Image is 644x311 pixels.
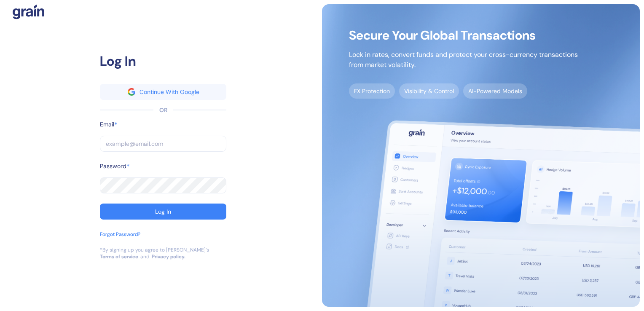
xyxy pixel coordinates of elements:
span: Visibility & Control [399,83,459,99]
span: FX Protection [349,83,395,99]
div: OR [159,106,167,115]
span: AI-Powered Models [463,83,527,99]
img: signup-main-image [322,4,640,307]
div: Continue With Google [140,89,199,95]
button: googleContinue With Google [100,84,226,100]
span: Secure Your Global Transactions [349,31,578,40]
div: Forgot Password? [100,231,140,238]
p: Lock in rates, convert funds and protect your cross-currency transactions from market volatility. [349,50,578,70]
div: Log In [155,209,171,214]
img: logo [13,4,44,19]
div: and [140,253,150,260]
button: Forgot Password? [100,231,140,247]
button: Log In [100,204,226,220]
img: google [128,88,135,96]
div: Log In [100,51,226,71]
a: Privacy policy. [152,253,185,260]
label: Password [100,162,126,171]
div: *By signing up you agree to [PERSON_NAME]’s [100,247,209,253]
label: Email [100,120,114,129]
input: example@email.com [100,136,226,152]
a: Terms of service [100,253,138,260]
